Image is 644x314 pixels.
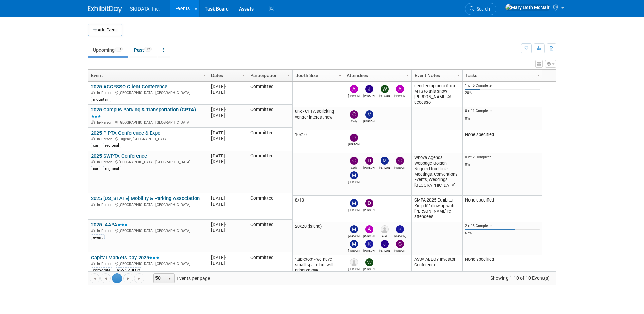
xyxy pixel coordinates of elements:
div: John Keefe [363,93,375,98]
div: Carly Jansen [348,119,360,123]
div: [DATE] [211,89,244,95]
div: [GEOGRAPHIC_DATA], [GEOGRAPHIC_DATA] [91,228,205,233]
img: In-Person Event [91,262,95,265]
div: Christopher Archer [394,165,406,169]
span: Column Settings [202,73,207,78]
img: Michael Ball [350,171,358,179]
span: In-Person [97,137,114,141]
span: In-Person [97,203,114,207]
a: Event Notes [415,70,458,81]
div: [DATE] [211,195,244,201]
a: Column Settings [336,70,344,80]
span: Column Settings [536,73,541,78]
div: Kim Masoner [363,248,375,252]
a: 2025 SWPTA Conference [91,153,147,159]
div: car [91,143,100,148]
img: Wesley Martin [365,258,373,266]
img: In-Person Event [91,120,95,124]
div: Malloy Pohrer [379,165,390,169]
div: Malloy Pohrer [348,207,360,212]
div: [DATE] [211,112,244,118]
span: - [225,222,226,227]
img: Andy Shenberger [350,85,358,93]
span: In-Person [97,160,114,164]
img: John Keefe [381,240,389,248]
img: Malloy Pohrer [350,199,358,207]
img: Mary Beth McNair [505,4,550,11]
a: Column Settings [201,70,208,80]
div: Damon Kessler [348,142,360,146]
a: 2025 PIPTA Conference & Expo [91,130,160,136]
a: 2025 [US_STATE] Mobility & Parking Association [91,195,200,202]
div: corporate [91,267,112,273]
td: Whova Agenda Webpage Golden Nugget Hotel link: Meetings, Conventions, Events, Weddings | [GEOGRAP... [411,153,462,196]
span: Showing 1-10 of 10 Event(s) [484,273,556,283]
div: mountain [91,97,111,102]
span: - [225,255,226,260]
span: - [225,84,226,89]
div: Wesley Martin [363,266,375,271]
div: Andreas Kranabetter [394,93,406,98]
span: In-Person [97,91,114,95]
span: 1 [112,273,122,283]
a: Go to the last page [134,273,144,283]
a: Booth Size [295,70,339,81]
button: Add Event [88,24,122,36]
span: - [225,107,226,112]
span: Column Settings [405,73,410,78]
div: Malloy Pohrer [363,119,375,123]
div: Damon Kessler [363,165,375,169]
span: - [225,130,226,135]
span: Column Settings [286,73,291,78]
div: 20% [465,91,540,95]
span: Search [474,6,490,12]
img: Wesley Martin [381,85,389,93]
td: send equipment from MTS to this show [PERSON_NAME] @ accesso [411,82,462,107]
div: event [91,234,105,240]
img: In-Person Event [91,91,95,94]
div: [DATE] [211,201,244,207]
span: Go to the next page [126,276,131,281]
td: Committed [247,220,292,252]
a: Past19 [129,43,157,56]
a: Participation [250,70,288,81]
img: Damon Kessler [350,134,358,142]
img: Christopher Archer [396,157,404,165]
div: [GEOGRAPHIC_DATA], [GEOGRAPHIC_DATA] [91,90,205,95]
a: Attendees [347,70,407,81]
td: ASSA ABLOY Investor Conference [411,255,462,278]
div: 1 of 5 Complete [465,83,540,88]
img: Malloy Pohrer [381,157,389,165]
div: [GEOGRAPHIC_DATA], [GEOGRAPHIC_DATA] [91,261,205,266]
div: [DATE] [211,227,244,233]
div: Malloy Pohrer [348,248,360,252]
span: Column Settings [337,73,343,78]
div: Andy Shenberger [363,233,375,238]
a: Upcoming10 [88,43,128,56]
div: Wesley Martin [379,93,390,98]
td: Committed [247,252,292,276]
a: Go to the next page [123,273,133,283]
a: 2025 Campus Parking & Transportation (CPTA) [91,107,196,119]
div: [DATE] [211,153,244,159]
div: John Keefe [379,248,390,252]
td: Committed [247,193,292,220]
span: 50 [154,274,165,283]
img: John Keefe [365,85,373,93]
div: 0 of 2 Complete [465,155,540,160]
a: 2025 IAAPA [91,222,128,228]
img: Carly Jansen [350,110,358,119]
img: Damon Kessler [365,199,373,207]
div: 2 of 3 Complete [465,224,540,228]
div: regional [103,166,121,171]
div: car [91,166,100,171]
a: Capital Markets Day 2025 [91,255,159,261]
div: regional [103,143,121,148]
td: Committed [247,128,292,151]
div: 0 of 1 Complete [465,109,540,114]
a: Column Settings [535,70,542,80]
span: select [167,276,172,281]
img: Alaa Abdallaoui [381,225,389,233]
span: 10 [115,47,123,52]
span: In-Person [97,229,114,233]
